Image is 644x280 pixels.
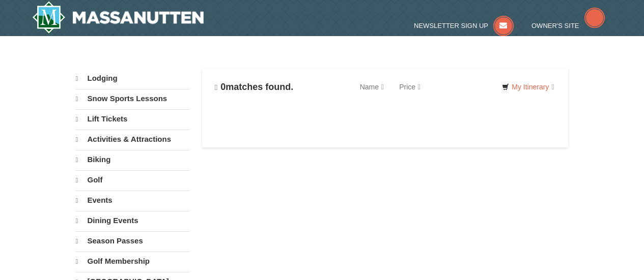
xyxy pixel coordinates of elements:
[76,130,189,149] a: Activities & Attractions
[76,170,189,190] a: Golf
[391,77,428,97] a: Price
[76,252,189,271] a: Golf Membership
[76,150,189,169] a: Biking
[32,1,204,34] a: Massanutten Resort
[76,211,189,230] a: Dining Events
[495,79,561,95] a: My Itinerary
[32,1,204,34] img: Massanutten Resort Logo
[76,89,189,108] a: Snow Sports Lessons
[76,109,189,129] a: Lift Tickets
[531,22,579,29] span: Owner's Site
[76,231,189,251] a: Season Passes
[414,22,514,29] a: Newsletter Sign Up
[76,69,189,88] a: Lodging
[531,22,605,29] a: Owner's Site
[76,191,189,210] a: Events
[414,22,488,29] span: Newsletter Sign Up
[352,77,391,97] a: Name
